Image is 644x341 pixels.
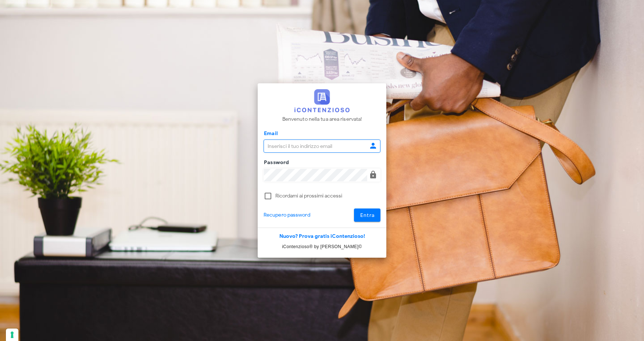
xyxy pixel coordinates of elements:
p: Benvenuto nella tua area riservata! [282,115,362,123]
span: Entra [360,212,375,218]
button: Entra [354,208,381,222]
p: iContenzioso® by [PERSON_NAME]© [258,243,386,250]
a: Recupero password [264,211,310,219]
label: Ricordami ai prossimi accessi [275,192,380,200]
label: Email [262,130,278,137]
button: Le tue preferenze relative al consenso per le tecnologie di tracciamento [6,329,18,341]
a: Nuovo? Prova gratis iContenzioso! [279,233,365,239]
label: Password [262,159,289,166]
input: Inserisci il tuo indirizzo email [264,140,367,152]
